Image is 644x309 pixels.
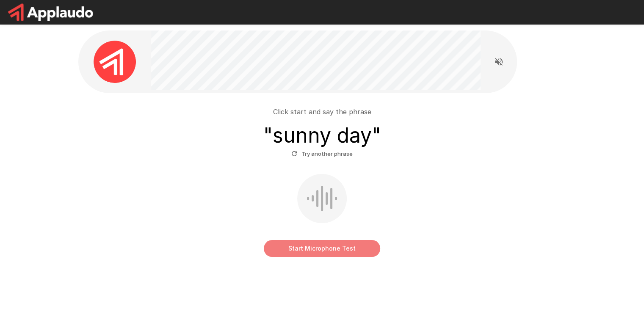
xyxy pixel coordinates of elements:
h3: " sunny day " [263,124,381,147]
button: Start Microphone Test [264,240,380,257]
button: Read questions aloud [490,53,507,70]
button: Try another phrase [289,147,355,160]
p: Click start and say the phrase [273,107,371,117]
img: applaudo_avatar.png [94,41,136,83]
